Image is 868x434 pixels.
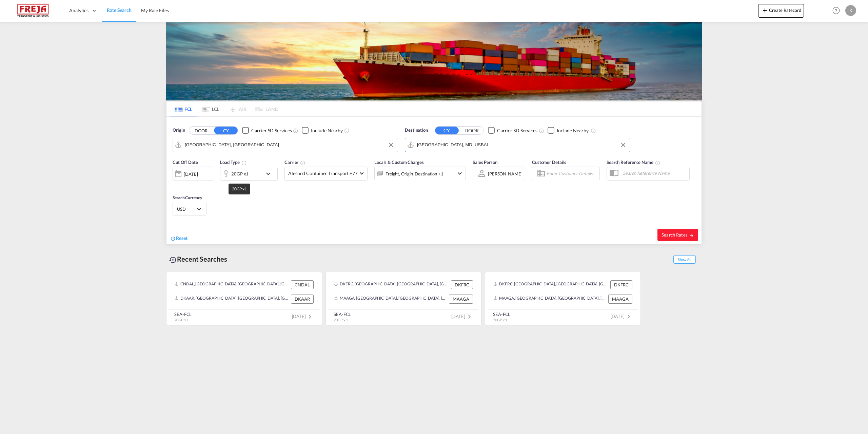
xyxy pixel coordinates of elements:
md-icon: Unchecked: Ignores neighbouring ports when fetching rates.Checked : Includes neighbouring ports w... [344,128,350,133]
div: Help [830,5,845,17]
span: [DATE] [611,314,633,319]
span: 20GP x 1 [334,318,348,322]
div: SEA-FCL [174,311,192,317]
md-icon: icon-chevron-down [456,169,464,177]
div: Carrier SD Services [251,127,292,134]
div: CNDAL [291,280,314,289]
input: Search Reference Name [619,168,689,178]
div: DKFRC [451,280,473,289]
span: Show All [673,255,696,264]
button: Clear Input [618,140,628,150]
md-icon: icon-information-outline [241,160,247,166]
span: Analytics [69,7,88,14]
md-icon: icon-chevron-right [306,313,314,321]
span: Reset [176,235,188,241]
md-input-container: Aarhus, DKAAR [173,138,398,152]
span: Locals & Custom Charges [374,159,424,165]
button: icon-plus 400-fgCreate Ratecard [758,4,804,18]
div: MAAGA [449,295,473,303]
span: Rate Search [107,7,132,13]
md-icon: Unchecked: Search for CY (Container Yard) services for all selected carriers.Checked : Search for... [539,128,544,133]
md-checkbox: Checkbox No Ink [242,127,292,134]
div: Include Nearby [557,127,589,134]
span: Search Reference Name [607,159,660,165]
div: icon-refreshReset [170,235,188,242]
button: CY [435,127,459,134]
div: Carrier SD Services [497,127,537,134]
span: Customer Details [532,159,566,165]
span: Search Rates [662,232,694,238]
md-checkbox: Checkbox No Ink [548,127,589,134]
md-icon: icon-backup-restore [169,256,177,264]
button: DOOR [460,127,484,134]
div: SEA-FCL [334,311,351,317]
input: Search by Port [417,140,627,150]
div: DKFRC [610,280,632,289]
span: Search Currency [173,195,202,200]
span: 20GP x 1 [493,318,507,322]
div: DKFRC, Fredericia, Denmark, Northern Europe, Europe [334,280,449,289]
input: Search by Port [185,140,394,150]
span: [DATE] [451,314,473,319]
div: SEA-FCL [493,311,510,317]
img: 586607c025bf11f083711d99603023e7.png [10,3,56,18]
md-checkbox: Checkbox No Ink [302,127,343,134]
div: Freight Origin Destination Factory Stuffing [386,169,443,178]
div: 20GP x1 [231,169,249,178]
md-tab-item: FCL [170,101,197,116]
div: [DATE] [173,167,213,181]
div: 20GP x1icon-chevron-down [220,167,278,181]
md-select: Select Currency: $ USDUnited States Dollar [176,204,203,214]
md-icon: Unchecked: Search for CY (Container Yard) services for all selected carriers.Checked : Search for... [293,128,298,133]
span: Help [830,5,842,16]
span: My Rate Files [141,7,169,13]
recent-search-card: CNDAL, [GEOGRAPHIC_DATA], [GEOGRAPHIC_DATA], [GEOGRAPHIC_DATA] & [GEOGRAPHIC_DATA], [GEOGRAPHIC_D... [166,272,322,325]
button: Search Ratesicon-arrow-right [657,229,698,241]
md-icon: icon-chevron-down [264,170,276,178]
div: K [845,5,856,16]
div: [PERSON_NAME] [488,171,522,176]
div: CNDAL, Dalian, China, Greater China & Far East Asia, Asia Pacific [175,280,289,289]
md-icon: icon-arrow-right [689,233,694,238]
div: Include Nearby [311,127,343,134]
span: 20GP x1 [232,186,247,191]
button: DOOR [189,127,213,134]
div: Origin DOOR CY Checkbox No InkUnchecked: Search for CY (Container Yard) services for all selected... [166,117,702,244]
md-icon: icon-refresh [170,235,176,242]
span: Sales Person [473,159,497,165]
div: MAAGA, Agadir, Morocco, Northern Africa, Africa [493,295,607,303]
md-icon: icon-chevron-right [625,313,633,321]
md-select: Sales Person: Katrine Raahauge Larsen [487,169,523,178]
span: Load Type [220,159,247,165]
md-icon: The selected Trucker/Carrierwill be displayed in the rate results If the rates are from another f... [300,160,305,166]
button: CY [214,127,238,134]
div: DKAAR [291,295,314,303]
img: LCL+%26+FCL+BACKGROUND.png [166,22,702,100]
recent-search-card: DKFRC, [GEOGRAPHIC_DATA], [GEOGRAPHIC_DATA], [GEOGRAPHIC_DATA], [GEOGRAPHIC_DATA] DKFRCMAAGA, [GE... [325,272,481,325]
span: [DATE] [292,314,314,319]
div: [DATE] [184,171,198,177]
md-icon: icon-chevron-right [465,313,473,321]
div: DKFRC, Fredericia, Denmark, Northern Europe, Europe [493,280,609,289]
div: DKAAR, Aarhus, Denmark, Northern Europe, Europe [175,295,289,303]
span: Destination [405,127,428,134]
input: Enter Customer Details [547,168,597,178]
div: Recent Searches [166,251,230,267]
md-checkbox: Checkbox No Ink [488,127,537,134]
span: Alesund Container Transport +77 [288,170,358,177]
md-pagination-wrapper: Use the left and right arrow keys to navigate between tabs [170,101,278,116]
span: Origin [173,127,185,134]
recent-search-card: DKFRC, [GEOGRAPHIC_DATA], [GEOGRAPHIC_DATA], [GEOGRAPHIC_DATA], [GEOGRAPHIC_DATA] DKFRCMAAGA, [GE... [485,272,641,325]
span: 20GP x 1 [174,318,189,322]
span: Cut Off Date [173,159,198,165]
md-icon: icon-plus 400-fg [761,6,769,14]
div: Freight Origin Destination Factory Stuffingicon-chevron-down [374,167,466,180]
md-datepicker: Select [173,180,178,189]
md-tab-item: LCL [197,101,224,116]
div: MAAGA [608,295,632,303]
span: USD [177,206,196,212]
span: Carrier [284,159,305,165]
md-icon: Unchecked: Ignores neighbouring ports when fetching rates.Checked : Includes neighbouring ports w... [591,128,596,133]
button: Clear Input [386,140,396,150]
